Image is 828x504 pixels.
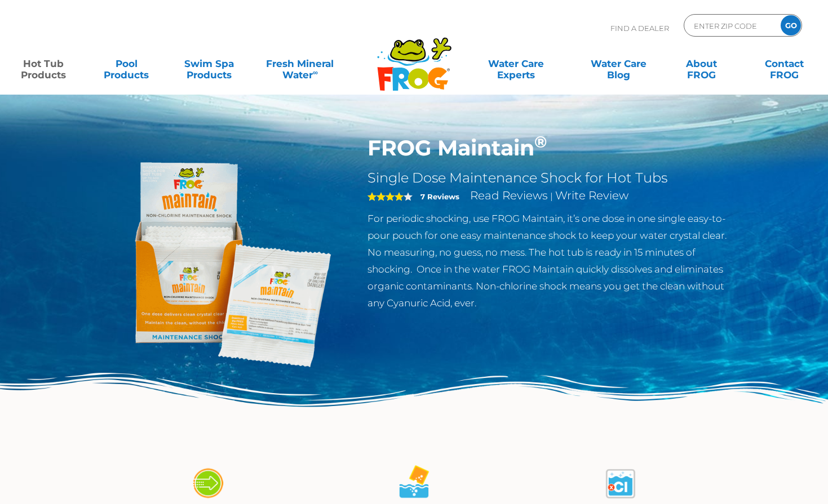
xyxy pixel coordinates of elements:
a: Water CareBlog [587,52,651,75]
img: maintain_4-03 [601,463,640,503]
h1: FROG Maintain [367,135,736,161]
a: AboutFROG [670,52,734,75]
a: Write Review [555,189,628,202]
a: ContactFROG [752,52,817,75]
sup: ® [534,132,547,151]
a: PoolProducts [94,52,158,75]
a: Swim SpaProducts [177,52,241,75]
span: | [550,191,553,202]
a: Hot TubProducts [11,52,76,75]
h2: Single Dose Maintenance Shock for Hot Tubs [367,170,736,186]
p: Find A Dealer [610,14,669,42]
img: maintain_4-01 [188,463,227,503]
a: Fresh MineralWater∞ [260,52,340,75]
span: 4 [367,192,404,201]
p: For periodic shocking, use FROG Maintain, it’s one dose in one single easy-to-pour pouch for one ... [367,210,736,311]
img: Frog_Maintain_Hero-2-v2.png [93,135,351,393]
img: Frog Products Logo [371,23,458,91]
img: maintain_4-02 [394,463,433,503]
strong: 7 Reviews [420,192,459,201]
a: Water CareExperts [463,52,568,75]
sup: ∞ [313,68,318,77]
input: GO [781,15,801,35]
a: Read Reviews [470,189,548,202]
